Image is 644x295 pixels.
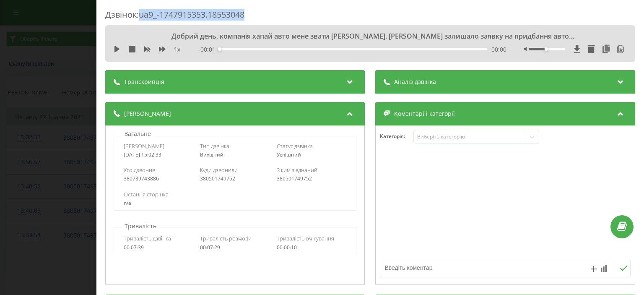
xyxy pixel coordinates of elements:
span: Тривалість дзвінка [124,235,171,242]
span: Тривалість очікування [277,235,334,242]
span: [PERSON_NAME] [124,110,171,118]
span: Тривалість розмови [200,235,252,242]
div: 00:07:39 [124,245,194,251]
div: n/a [124,200,346,206]
span: Успішний [277,151,301,158]
span: 00:00 [491,45,506,54]
div: Accessibility label [218,47,222,51]
span: - 00:01 [199,45,220,54]
div: Виберіть категорію [417,133,522,140]
p: Тривалість [122,222,158,230]
div: 380501749752 [200,176,270,182]
div: 00:00:10 [277,245,347,251]
span: Статус дзвінка [277,142,313,150]
span: Коментарі і категорії [395,110,455,118]
span: Аналіз дзвінка [395,78,436,86]
div: [DATE] 15:02:33 [124,152,194,158]
p: Загальне [122,130,153,138]
div: 380501749752 [277,176,347,182]
h4: Категорія : [380,133,414,139]
span: [PERSON_NAME] [124,142,164,150]
div: 00:07:29 [200,245,270,251]
span: Остання сторінка [124,191,169,198]
span: Тип дзвінка [200,142,230,150]
div: Добрий день, компанія хапай авто мене звати [PERSON_NAME]. [PERSON_NAME] залишало заявку на придб... [164,31,577,41]
span: Хто дзвонив [124,166,155,174]
div: Дзвінок : ua9_-1747915353.18553048 [105,9,635,25]
span: Транскрипція [124,78,164,86]
div: 380739743886 [124,176,194,182]
span: 1 x [174,45,180,54]
div: Accessibility label [545,47,548,51]
span: Вихідний [200,151,224,158]
span: Куди дзвонили [200,166,238,174]
span: З ким з'єднаний [277,166,317,174]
